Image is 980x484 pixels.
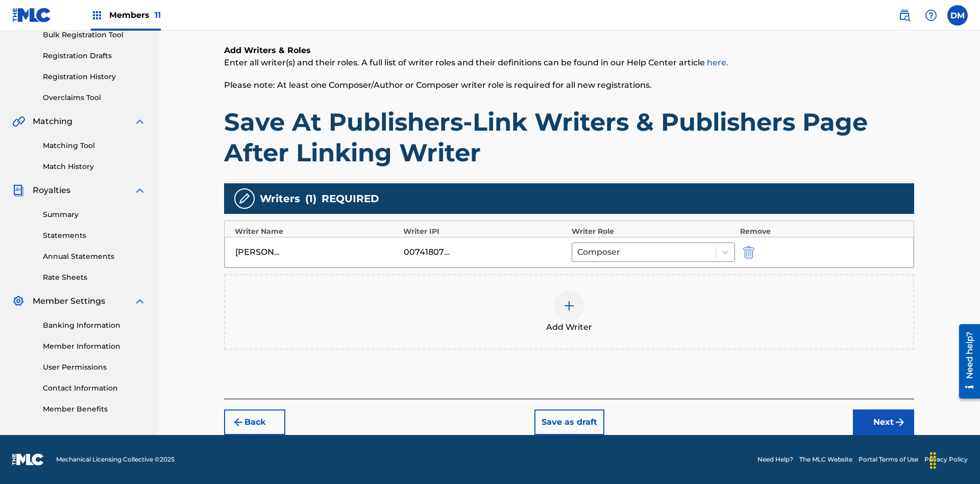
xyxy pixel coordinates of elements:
[740,226,903,237] div: Remove
[134,115,146,128] img: expand
[12,8,52,22] img: MLC Logo
[43,230,146,241] a: Statements
[12,184,24,197] img: Royalties
[43,209,146,220] a: Summary
[224,107,914,168] h1: Save At Publishers-Link Writers & Publishers Page After Linking Writer
[91,9,103,21] img: Top Rightsholders
[224,58,728,67] span: Enter all writer(s) and their roles. A full list of writer roles and their definitions can be fou...
[33,115,72,128] span: Matching
[155,10,161,20] span: 11
[43,404,146,415] a: Member Benefits
[43,383,146,394] a: Contact Information
[12,115,25,128] img: Matching
[260,191,300,206] span: Writers
[224,409,285,435] button: Back
[894,5,915,26] a: Public Search
[925,9,937,21] img: help
[33,295,105,307] span: Member Settings
[757,455,793,464] a: Need Help?
[43,272,146,283] a: Rate Sheets
[43,30,146,40] a: Bulk Registration Tool
[43,341,146,352] a: Member Information
[853,409,914,435] button: Next
[898,9,911,21] img: search
[43,51,146,61] a: Registration Drafts
[572,226,735,237] div: Writer Role
[546,321,592,333] span: Add Writer
[43,251,146,262] a: Annual Statements
[43,320,146,331] a: Banking Information
[134,184,146,197] img: expand
[563,300,575,312] img: add
[43,71,146,82] a: Registration History
[43,362,146,373] a: User Permissions
[924,455,968,464] a: Privacy Policy
[109,9,161,21] span: Members
[224,80,652,90] span: Please note: At least one Composer/Author or Composer writer role is required for all new registr...
[224,44,914,57] h6: Add Writers & Roles
[951,320,980,404] iframe: Resource Center
[43,92,146,103] a: Overclaims Tool
[238,192,251,205] img: writers
[859,455,918,464] a: Portal Terms of Use
[799,455,852,464] a: The MLC Website
[707,58,728,67] a: here.
[947,5,968,26] div: User Menu
[534,409,604,435] button: Save as draft
[925,445,941,476] div: Drag
[56,455,175,464] span: Mechanical Licensing Collective © 2025
[921,5,941,26] div: Help
[894,416,906,428] img: f7272a7cc735f4ea7f67.svg
[235,226,398,237] div: Writer Name
[134,295,146,307] img: expand
[305,191,316,206] span: ( 1 )
[403,226,567,237] div: Writer IPI
[12,295,24,307] img: Member Settings
[743,246,754,258] img: 12a2ab48e56ec057fbd8.svg
[43,140,146,151] a: Matching Tool
[43,161,146,172] a: Match History
[322,191,379,206] span: REQUIRED
[33,184,70,197] span: Royalties
[12,453,44,466] img: logo
[232,416,244,428] img: 7ee5dd4eb1f8a8e3ef2f.svg
[929,435,980,484] iframe: Chat Widget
